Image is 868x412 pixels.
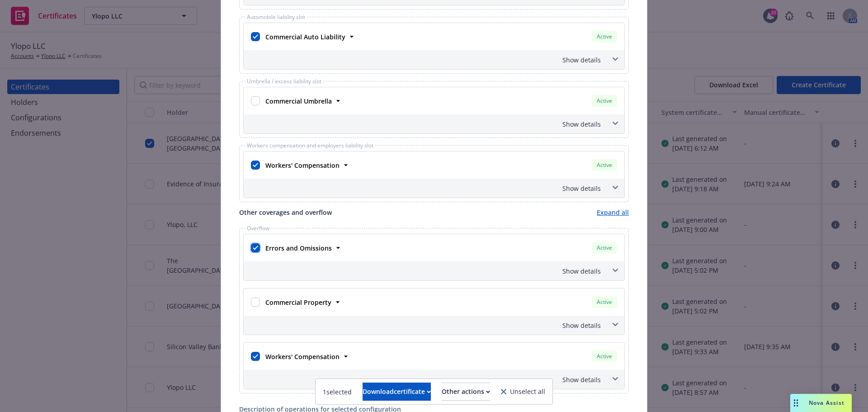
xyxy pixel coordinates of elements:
[245,375,601,384] div: Show details
[265,244,332,252] strong: Errors and Omissions
[595,33,613,41] span: Active
[595,244,613,252] span: Active
[595,161,613,169] span: Active
[244,114,624,133] div: Show details
[363,383,431,401] button: Downloadcertificate
[244,370,624,389] div: Show details
[244,50,624,69] div: Show details
[245,14,307,20] span: Automobile liability slot
[245,226,271,231] span: Overflow
[595,352,613,360] span: Active
[790,394,852,412] button: Nova Assist
[239,208,332,217] span: Other coverages and overflow
[265,298,331,307] strong: Commercial Property
[244,316,624,335] div: Show details
[245,266,601,276] div: Show details
[245,55,601,65] div: Show details
[245,79,323,84] span: Umbrella / excess liability slot
[245,184,601,193] div: Show details
[442,383,490,400] div: Other actions
[510,388,545,395] span: Unselect all
[809,399,844,407] span: Nova Assist
[442,383,490,401] button: Other actions
[363,383,431,400] div: Download certificate
[245,119,601,129] div: Show details
[244,261,624,280] div: Show details
[323,387,352,397] span: 1 selected
[595,97,613,105] span: Active
[265,33,345,41] strong: Commercial Auto Liability
[595,298,613,306] span: Active
[265,161,340,170] strong: Workers' Compensation
[790,394,802,412] div: Drag to move
[245,321,601,330] div: Show details
[245,143,375,148] span: Workers compensation and employers liability slot
[265,97,332,105] strong: Commercial Umbrella
[501,383,545,401] button: Unselect all
[597,208,629,217] a: Expand all
[265,352,340,361] strong: Workers' Compensation
[244,179,624,198] div: Show details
